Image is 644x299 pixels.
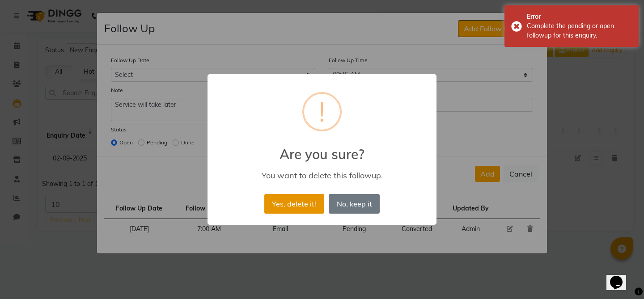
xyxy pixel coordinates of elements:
[319,94,325,130] div: !
[220,170,424,181] div: You want to delete this followup.
[527,12,632,21] div: Error
[606,263,635,290] iframe: chat widget
[208,135,436,162] h2: Are you sure?
[527,21,632,40] div: Complete the pending or open followup for this enquiry.
[264,194,324,214] button: Yes, delete it!
[329,194,380,214] button: No, keep it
